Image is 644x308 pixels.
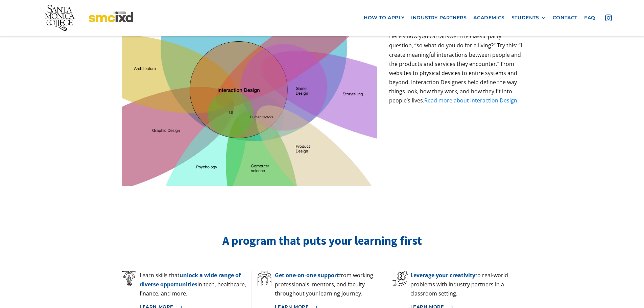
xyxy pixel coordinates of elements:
[275,271,386,299] p: from working professionals, mentors, and faculty throughout your learning journey.
[410,271,475,279] span: Leverage your creativity
[581,11,599,24] a: faq
[424,97,517,104] a: Read more about Interaction Design
[408,11,470,24] a: industry partners
[605,15,612,21] img: icon - instagram
[511,15,546,21] div: STUDENTS
[511,15,539,21] div: STUDENTS
[140,271,241,288] span: unlock a wide range of diverse opportunities
[140,271,251,299] p: Learn skills that in tech, healthcare, finance, and more.
[122,13,377,186] img: venn diagram showing how your career can be built from the IxD Bachelor's Degree and your interes...
[389,32,522,105] p: Here’s how you can answer the classic party question, “so what do you do for a living?” Try this:...
[360,11,408,24] a: how to apply
[470,11,508,24] a: Academics
[122,233,522,249] h2: A program that puts your learning first
[275,271,339,279] span: Get one-on-one support
[45,5,133,31] img: Santa Monica College - SMC IxD logo
[410,271,522,299] p: to real-world problems with industry partners in a classroom setting.
[549,11,581,24] a: contact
